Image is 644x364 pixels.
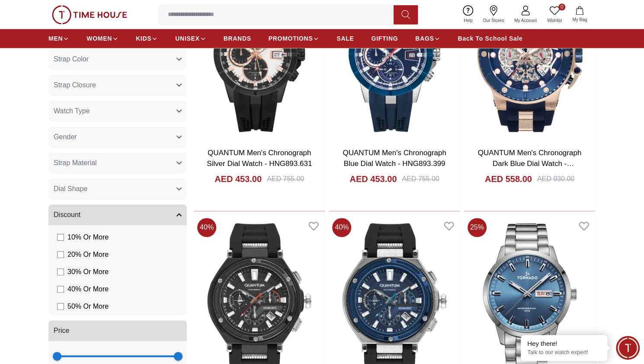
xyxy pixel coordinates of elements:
div: AED 755.00 [267,174,304,184]
a: QUANTUM Men's Chronograph Dark Blue Dial Watch - HNG535.999 [478,149,581,179]
span: 50 % Or More [67,301,109,312]
span: Watch Type [54,106,90,116]
span: UNISEX [175,34,199,43]
input: 20% Or More [57,251,64,258]
span: Gender [54,132,77,142]
span: GIFTING [371,34,398,43]
button: Price [48,320,187,341]
button: My Bag [567,4,592,25]
div: AED 755.00 [402,174,439,184]
button: Gender [48,127,187,147]
span: Strap Closure [54,80,96,90]
span: 20 % Or More [67,249,109,260]
div: AED 930.00 [537,174,574,184]
button: Dial Shape [48,179,187,199]
span: Help [460,17,476,24]
span: Wishlist [544,17,565,24]
span: Back To School Sale [458,34,522,43]
span: 0 [558,3,565,10]
a: PROMOTIONS [269,31,320,46]
a: UNISEX [175,31,206,46]
input: 10% Or More [57,234,64,241]
h4: AED 453.00 [215,173,262,185]
span: 10 % Or More [67,232,109,243]
button: Strap Color [48,49,187,70]
a: KIDS [136,31,158,46]
span: 40 % [197,218,216,237]
span: Price [54,326,69,336]
span: SALE [336,34,354,43]
span: KIDS [136,34,151,43]
h4: AED 453.00 [349,173,397,185]
a: BRANDS [224,31,251,46]
a: GIFTING [371,31,398,46]
a: Back To School Sale [458,31,522,46]
span: 30 % Or More [67,267,109,277]
span: Strap Color [54,54,89,64]
a: QUANTUM Men's Chronograph Blue Dial Watch - HNG893.399 [343,149,446,168]
span: My Account [511,17,540,24]
span: 25 % [468,218,487,237]
span: MEN [48,34,63,43]
div: Hey there! [527,339,601,348]
a: 0Wishlist [542,3,567,26]
span: Dial Shape [54,184,87,194]
span: Strap Material [54,158,97,168]
button: Strap Closure [48,75,187,96]
img: ... [52,5,127,24]
button: Discount [48,204,187,225]
button: Strap Material [48,153,187,173]
a: MEN [48,31,69,46]
input: 50% Or More [57,303,64,310]
span: 40 % [332,218,351,237]
a: WOMEN [87,31,119,46]
span: BAGS [415,34,434,43]
input: 30% Or More [57,268,64,275]
a: Our Stores [478,3,509,26]
a: BAGS [415,31,440,46]
input: 40% Or More [57,286,64,293]
a: QUANTUM Men's Chronograph Silver Dial Watch - HNG893.631 [207,149,312,168]
span: BRANDS [224,34,251,43]
span: Our Stores [480,17,507,24]
span: Discount [54,210,80,220]
span: PROMOTIONS [269,34,313,43]
span: 40 % Or More [67,284,109,294]
a: Help [458,3,478,26]
button: Watch Type [48,101,187,121]
span: My Bag [569,16,590,23]
span: WOMEN [87,34,112,43]
p: Talk to our watch expert! [527,349,601,356]
div: Chat Widget [616,336,640,360]
h4: AED 558.00 [485,173,532,185]
a: SALE [336,31,354,46]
